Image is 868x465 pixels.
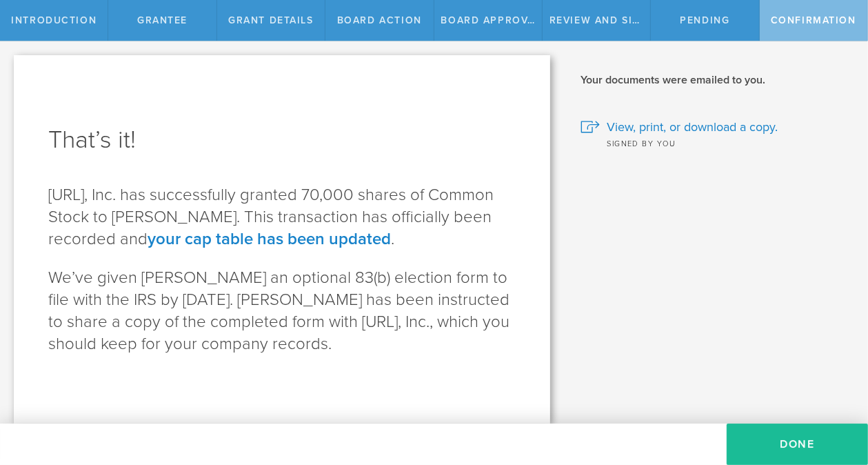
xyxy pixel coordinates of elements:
[581,136,847,150] div: Signed by you
[581,72,847,88] h2: Your documents were emailed to you.
[48,184,516,250] p: [URL], Inc. has successfully granted 70,000 shares of Common Stock to [PERSON_NAME]. This transac...
[680,14,729,26] span: Pending
[771,14,856,26] span: Confirmation
[48,123,516,157] h1: That’s it!
[337,14,422,26] span: Board Action
[727,424,868,465] button: Done
[11,14,97,26] span: Introduction
[137,14,188,26] span: Grantee
[441,14,541,26] span: Board Approval
[228,14,314,26] span: Grant Details
[549,14,649,26] span: Review and Sign
[607,118,778,136] span: View, print, or download a copy.
[148,229,391,249] a: your cap table has been updated
[48,267,516,355] p: We’ve given [PERSON_NAME] an optional 83(b) election form to file with the IRS by [DATE] . [PERSO...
